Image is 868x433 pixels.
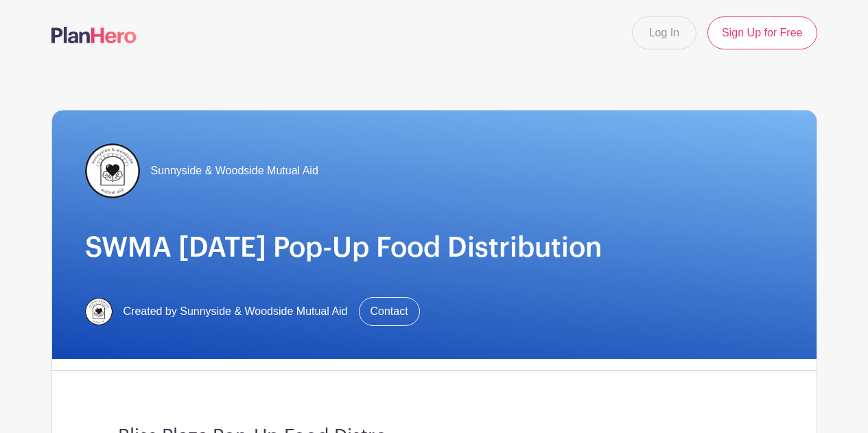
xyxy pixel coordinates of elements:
a: Sign Up for Free [707,16,817,49]
span: Created by Sunnyside & Woodside Mutual Aid [124,303,348,320]
a: Log In [632,16,696,49]
a: Contact [359,297,420,326]
img: 256.png [85,143,140,198]
h1: SWMA [DATE] Pop-Up Food Distribution [85,231,784,264]
img: 256.png [85,298,113,325]
span: Sunnyside & Woodside Mutual Aid [151,163,318,179]
img: logo-507f7623f17ff9eddc593b1ce0a138ce2505c220e1c5a4e2b4648c50719b7d32.svg [51,27,137,43]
